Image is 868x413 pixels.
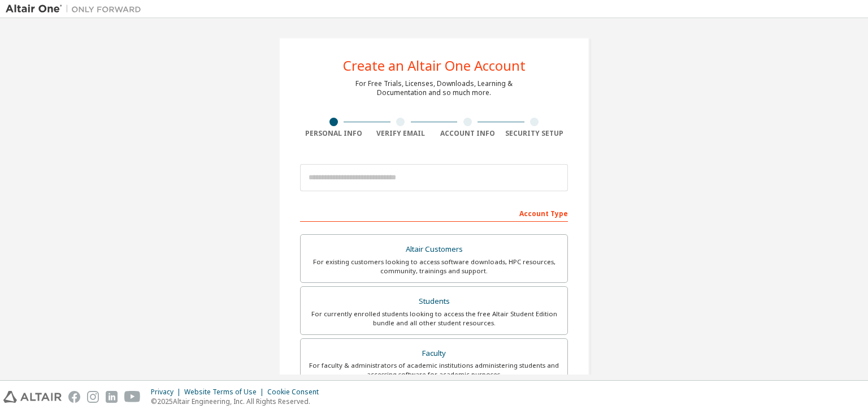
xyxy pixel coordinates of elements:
img: facebook.svg [68,391,80,403]
img: Altair One [6,3,147,15]
p: © 2025 Altair Engineering, Inc. All Rights Reserved. [151,397,325,406]
div: For existing customers looking to access software downloads, HPC resources, community, trainings ... [307,257,561,276]
img: youtube.svg [124,391,141,403]
div: Personal Info [300,129,367,138]
div: For currently enrolled students looking to access the free Altair Student Edition bundle and all ... [307,309,561,328]
div: For Free Trials, Licenses, Downloads, Learning & Documentation and so much more. [355,79,513,97]
div: Security Setup [501,129,568,138]
div: Cookie Consent [267,388,325,397]
div: Account Info [434,129,501,138]
div: Altair Customers [307,242,561,257]
div: Account Type [300,204,568,222]
img: instagram.svg [87,391,99,403]
div: Privacy [151,388,184,397]
div: Students [307,294,561,309]
div: Faculty [307,346,561,362]
img: altair_logo.svg [3,391,62,403]
div: Create an Altair One Account [343,59,526,72]
div: Verify Email [367,129,435,138]
div: Website Terms of Use [184,388,267,397]
div: For faculty & administrators of academic institutions administering students and accessing softwa... [307,361,561,379]
img: linkedin.svg [106,391,118,403]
